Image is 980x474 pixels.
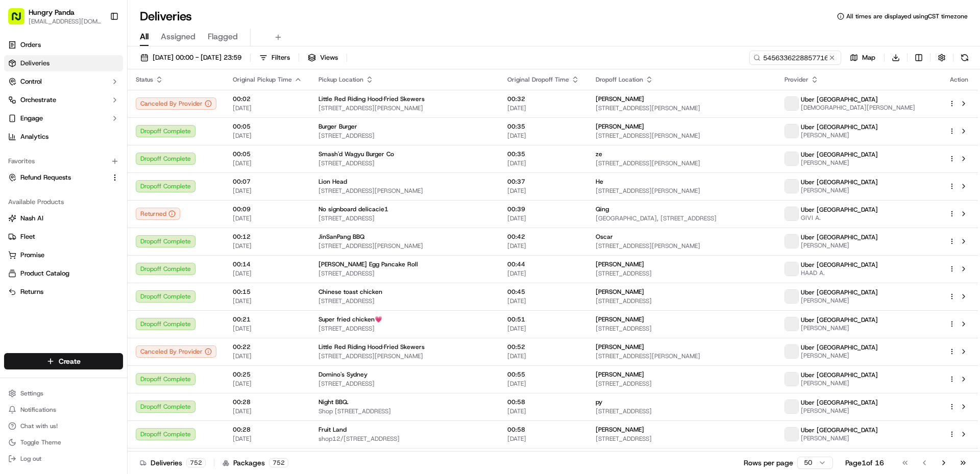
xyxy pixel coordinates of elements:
[318,398,349,406] span: Night BBQ.
[801,352,878,360] span: [PERSON_NAME]
[4,169,123,186] button: Refund Requests
[507,187,579,195] span: [DATE]
[255,51,295,65] button: Filters
[596,426,644,434] span: [PERSON_NAME]
[801,343,878,352] span: Uber [GEOGRAPHIC_DATA]
[507,104,579,112] span: [DATE]
[507,407,579,415] span: [DATE]
[318,233,364,241] span: JinSanPang BBQ
[8,214,119,223] a: Nash AI
[507,178,579,186] span: 00:37
[233,104,302,112] span: [DATE]
[318,187,491,195] span: [STREET_ADDRESS][PERSON_NAME]
[136,345,216,358] button: Canceled By Provider
[233,242,302,250] span: [DATE]
[4,353,123,369] button: Create
[186,458,206,467] div: 752
[136,76,153,84] span: Status
[29,17,102,26] span: [EMAIL_ADDRESS][DOMAIN_NAME]
[233,150,302,158] span: 00:05
[4,92,123,108] button: Orchestrate
[233,122,302,131] span: 00:05
[233,407,302,415] span: [DATE]
[233,297,302,305] span: [DATE]
[20,438,61,446] span: Toggle Theme
[507,297,579,305] span: [DATE]
[4,129,123,145] a: Analytics
[596,435,768,443] span: [STREET_ADDRESS]
[801,269,878,277] span: HAAD A.
[8,173,107,182] a: Refund Requests
[4,210,123,227] button: Nash AI
[20,287,43,296] span: Returns
[507,352,579,360] span: [DATE]
[318,242,491,250] span: [STREET_ADDRESS][PERSON_NAME]
[318,159,491,167] span: [STREET_ADDRESS]
[801,123,878,131] span: Uber [GEOGRAPHIC_DATA]
[318,269,491,278] span: [STREET_ADDRESS]
[20,269,69,278] span: Product Catalog
[507,214,579,222] span: [DATE]
[801,426,878,434] span: Uber [GEOGRAPHIC_DATA]
[20,77,42,86] span: Control
[596,407,768,415] span: [STREET_ADDRESS]
[4,55,123,71] a: Deliveries
[136,97,216,110] button: Canceled By Provider
[20,59,50,68] span: Deliveries
[801,398,878,407] span: Uber [GEOGRAPHIC_DATA]
[596,297,768,305] span: [STREET_ADDRESS]
[318,297,491,305] span: [STREET_ADDRESS]
[845,458,884,468] div: Page 1 of 16
[233,435,302,443] span: [DATE]
[801,371,878,379] span: Uber [GEOGRAPHIC_DATA]
[596,260,644,268] span: [PERSON_NAME]
[596,288,644,296] span: [PERSON_NAME]
[233,426,302,434] span: 00:28
[153,53,241,62] span: [DATE] 00:00 - [DATE] 23:59
[4,419,123,433] button: Chat with us!
[318,407,491,415] span: Shop [STREET_ADDRESS]
[785,76,808,84] span: Provider
[20,406,56,414] span: Notifications
[744,458,793,468] p: Rows per page
[318,76,363,84] span: Pickup Location
[318,150,394,158] span: Smash'd Wagyu Burger Co
[507,269,579,278] span: [DATE]
[507,325,579,333] span: [DATE]
[507,76,569,84] span: Original Dropoff Time
[318,122,357,131] span: Burger Burger
[318,435,491,443] span: shop12/[STREET_ADDRESS]
[223,458,288,468] div: Packages
[20,173,71,182] span: Refund Requests
[20,95,56,105] span: Orchestrate
[862,53,875,62] span: Map
[233,76,292,84] span: Original Pickup Time
[20,232,35,241] span: Fleet
[8,251,119,260] a: Promise
[318,325,491,333] span: [STREET_ADDRESS]
[596,76,643,84] span: Dropoff Location
[801,407,878,415] span: [PERSON_NAME]
[596,343,644,351] span: [PERSON_NAME]
[20,132,48,141] span: Analytics
[233,315,302,323] span: 00:21
[233,205,302,213] span: 00:09
[507,95,579,103] span: 00:32
[596,132,768,140] span: [STREET_ADDRESS][PERSON_NAME]
[233,159,302,167] span: [DATE]
[801,151,878,159] span: Uber [GEOGRAPHIC_DATA]
[801,206,878,214] span: Uber [GEOGRAPHIC_DATA]
[318,95,425,103] span: Little Red Riding Hood·Fried Skewers
[801,233,878,241] span: Uber [GEOGRAPHIC_DATA]
[507,426,579,434] span: 00:58
[318,288,382,296] span: Chinese toast chicken
[140,8,192,24] h1: Deliveries
[59,356,81,366] span: Create
[303,51,342,65] button: Views
[596,95,644,103] span: [PERSON_NAME]
[596,159,768,167] span: [STREET_ADDRESS][PERSON_NAME]
[233,352,302,360] span: [DATE]
[801,316,878,324] span: Uber [GEOGRAPHIC_DATA]
[208,31,238,43] span: Flagged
